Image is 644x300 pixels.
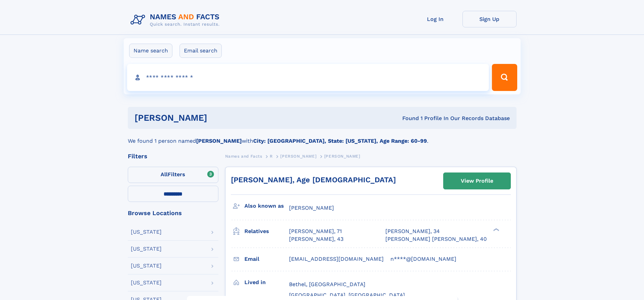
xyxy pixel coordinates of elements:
a: [PERSON_NAME] [PERSON_NAME], 40 [385,235,487,243]
a: R [270,152,273,160]
a: [PERSON_NAME] [280,152,316,160]
a: [PERSON_NAME], 71 [289,228,342,235]
h3: Lived in [244,277,289,288]
span: [PERSON_NAME] [289,205,334,211]
div: [US_STATE] [131,229,162,235]
a: View Profile [444,173,510,189]
span: [EMAIL_ADDRESS][DOMAIN_NAME] [289,256,384,262]
span: [GEOGRAPHIC_DATA], [GEOGRAPHIC_DATA] [289,292,405,298]
div: Browse Locations [128,210,218,216]
div: [US_STATE] [131,263,162,269]
span: Bethel, [GEOGRAPHIC_DATA] [289,281,365,287]
h1: [PERSON_NAME] [135,114,305,122]
div: Found 1 Profile In Our Records Database [305,115,510,122]
div: ❯ [492,228,500,232]
a: Sign Up [462,11,517,27]
div: [US_STATE] [131,280,162,285]
span: [PERSON_NAME] [280,154,316,159]
div: Filters [128,153,218,159]
button: Search Button [492,64,517,91]
label: Email search [180,44,222,58]
span: R [270,154,273,159]
a: [PERSON_NAME], 43 [289,235,343,243]
span: [PERSON_NAME] [324,154,360,159]
img: Logo Names and Facts [128,11,225,29]
span: All [161,171,168,178]
div: [US_STATE] [131,246,162,252]
div: We found 1 person named with . [128,129,517,145]
a: Log In [408,11,462,27]
b: City: [GEOGRAPHIC_DATA], State: [US_STATE], Age Range: 60-99 [253,138,427,144]
a: [PERSON_NAME], Age [DEMOGRAPHIC_DATA] [231,176,396,184]
a: [PERSON_NAME], 34 [385,228,440,235]
h3: Also known as [244,200,289,212]
div: View Profile [461,173,493,189]
h3: Relatives [244,226,289,237]
input: search input [127,64,489,91]
label: Name search [129,44,172,58]
label: Filters [128,167,218,183]
b: [PERSON_NAME] [196,138,242,144]
a: Names and Facts [225,152,262,160]
h3: Email [244,253,289,265]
